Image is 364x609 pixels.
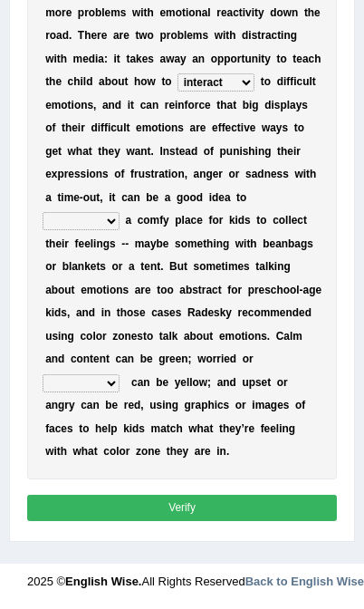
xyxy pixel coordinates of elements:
[243,145,249,158] b: s
[69,29,72,42] b: .
[294,121,298,134] b: t
[96,168,102,180] b: n
[169,145,176,158] b: s
[114,145,120,158] b: y
[62,6,66,19] b: r
[309,75,311,88] b: l
[233,99,236,111] b: t
[101,29,108,42] b: e
[291,29,297,42] b: g
[314,6,321,19] b: e
[124,75,128,88] b: t
[110,121,117,134] b: c
[200,121,206,134] b: e
[195,6,201,19] b: n
[252,29,258,42] b: s
[134,168,139,180] b: r
[140,145,147,158] b: n
[57,168,63,180] b: p
[229,29,235,42] b: h
[243,99,249,111] b: b
[140,6,143,19] b: i
[52,145,58,158] b: e
[171,168,177,180] b: o
[144,6,148,19] b: t
[135,145,141,158] b: a
[272,29,278,42] b: c
[126,145,134,158] b: w
[188,99,195,111] b: o
[136,121,142,134] b: e
[261,75,264,88] b: t
[245,575,364,588] a: Back to English Wise
[254,6,258,19] b: t
[101,145,108,158] b: h
[146,99,152,111] b: a
[252,99,258,111] b: g
[148,75,156,88] b: w
[308,6,314,19] b: h
[74,168,81,180] b: s
[78,29,84,42] b: T
[292,53,296,65] b: t
[221,6,227,19] b: e
[258,53,261,65] b: i
[165,99,169,111] b: r
[161,121,164,134] b: i
[91,121,97,134] b: d
[61,53,67,65] b: h
[86,168,89,180] b: i
[180,53,187,65] b: y
[45,145,52,158] b: g
[73,53,83,65] b: m
[72,121,78,134] b: e
[56,29,62,42] b: a
[176,145,179,158] b: t
[65,121,72,134] b: h
[168,168,171,180] b: i
[123,121,126,134] b: l
[296,53,302,65] b: e
[216,99,220,111] b: t
[66,6,72,19] b: e
[57,53,61,65] b: t
[212,121,218,134] b: e
[76,145,82,158] b: h
[211,53,217,65] b: o
[237,121,241,134] b: t
[126,53,129,65] b: t
[175,99,177,111] b: i
[104,121,108,134] b: f
[49,75,55,88] b: h
[220,99,226,111] b: h
[83,75,86,88] b: l
[81,75,83,88] b: i
[158,121,161,134] b: t
[89,53,95,65] b: d
[224,53,230,65] b: p
[52,121,55,134] b: f
[220,145,226,158] b: p
[167,29,171,42] b: r
[255,145,258,158] b: i
[45,99,52,111] b: e
[280,53,286,65] b: o
[249,99,252,111] b: i
[50,29,56,42] b: o
[239,145,242,158] b: i
[202,6,208,19] b: a
[276,121,283,134] b: y
[286,75,290,88] b: f
[148,6,154,19] b: h
[202,29,208,42] b: s
[161,75,165,88] b: t
[244,121,250,134] b: v
[155,168,159,180] b: r
[115,99,121,111] b: d
[132,6,140,19] b: w
[98,121,101,134] b: i
[182,6,186,19] b: t
[81,121,85,134] b: r
[165,168,168,180] b: t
